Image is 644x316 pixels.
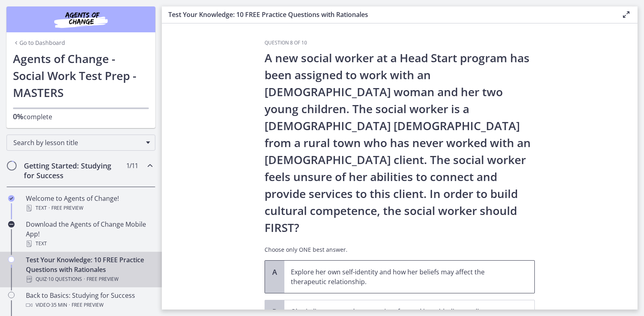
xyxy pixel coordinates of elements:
[126,161,138,171] span: 1 / 11
[26,239,152,249] div: Text
[13,112,149,122] p: complete
[6,135,155,151] div: Search by lesson title
[32,10,129,29] img: Agents of Change
[13,50,149,101] h1: Agents of Change - Social Work Test Prep - MASTERS
[13,138,142,147] span: Search by lesson title
[69,300,70,310] span: ·
[26,274,152,284] div: Quiz
[26,300,152,310] div: Video
[49,203,50,213] span: ·
[84,274,85,284] span: ·
[51,203,83,213] span: Free preview
[13,39,65,47] a: Go to Dashboard
[72,300,104,310] span: Free preview
[47,274,82,284] span: · 10 Questions
[50,300,67,310] span: · 35 min
[8,195,15,202] i: Completed
[265,40,535,46] h3: Question 8 of 10
[26,194,152,213] div: Welcome to Agents of Change!
[291,267,512,287] p: Explore her own self-identity and how her beliefs may affect the therapeutic relationship.
[87,274,119,284] span: Free preview
[270,267,280,277] span: A
[26,203,152,213] div: Text
[13,112,23,121] span: 0%
[265,49,535,236] p: A new social worker at a Head Start program has been assigned to work with an [DEMOGRAPHIC_DATA] ...
[168,10,608,19] h3: Test Your Knowledge: 10 FREE Practice Questions with Rationales
[24,161,123,180] h2: Getting Started: Studying for Success
[26,255,152,284] div: Test Your Knowledge: 10 FREE Practice Questions with Rationales
[26,291,152,310] div: Back to Basics: Studying for Success
[265,246,535,254] p: Choose only ONE best answer.
[26,219,152,249] div: Download the Agents of Change Mobile App!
